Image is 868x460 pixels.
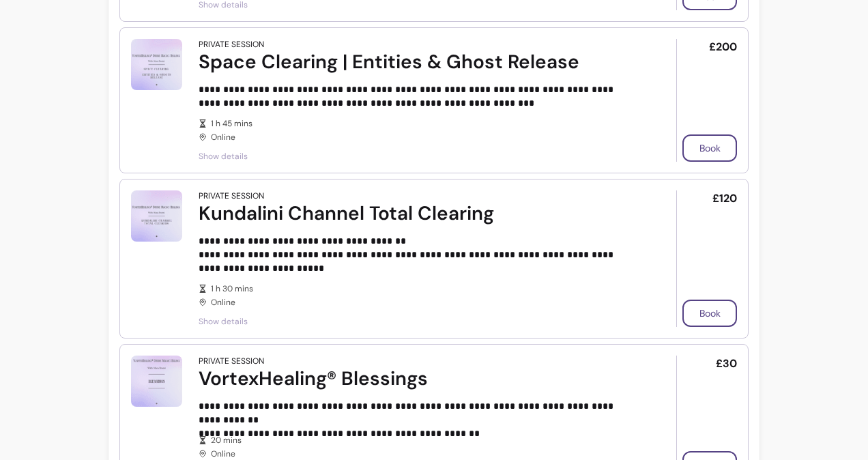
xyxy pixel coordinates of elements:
[199,50,638,74] div: Space Clearing | Entities & Ghost Release
[199,201,638,226] div: Kundalini Channel Total Clearing
[199,151,638,162] span: Show details
[131,356,182,407] img: VortexHealing® Blessings
[211,118,638,129] span: 1 h 45 mins
[211,435,638,446] span: 20 mins
[131,190,182,242] img: Kundalini Channel Total Clearing
[131,39,182,90] img: Space Clearing | Entities & Ghost Release
[199,316,638,327] span: Show details
[712,190,737,207] span: £120
[199,39,264,50] div: Private Session
[682,134,737,162] button: Book
[716,356,737,372] span: £30
[199,190,264,201] div: Private Session
[199,118,638,143] div: Online
[199,366,638,391] div: VortexHealing® Blessings
[199,435,638,459] div: Online
[199,356,264,366] div: Private Session
[709,39,737,55] span: £200
[199,283,638,308] div: Online
[682,300,737,327] button: Book
[211,283,638,294] span: 1 h 30 mins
